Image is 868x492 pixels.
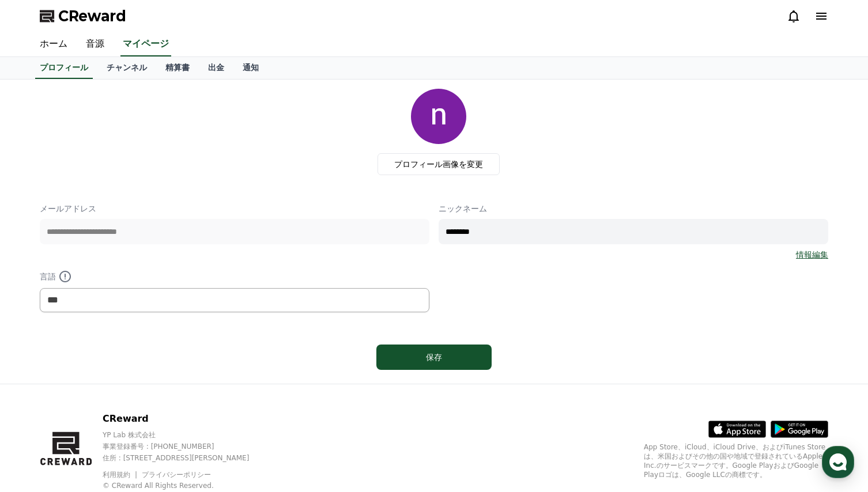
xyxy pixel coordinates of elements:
[97,57,156,79] a: チャンネル
[103,430,269,440] p: YP Lab 株式会社
[399,351,469,363] div: 保存
[199,57,233,79] a: 出金
[35,57,93,79] a: プロフィール
[156,57,199,79] a: 精算書
[58,7,126,25] span: CReward
[103,442,269,451] p: 事業登録番号 : [PHONE_NUMBER]
[378,153,500,175] label: プロフィール画像を変更
[142,471,211,479] a: プライバシーポリシー
[376,345,492,370] button: 保存
[40,270,429,283] p: 言語
[103,481,269,490] p: © CReward All Rights Reserved.
[439,203,828,214] p: ニックネーム
[120,32,171,56] a: マイページ
[233,57,268,79] a: 通知
[644,442,828,479] p: App Store、iCloud、iCloud Drive、およびiTunes Storeは、米国およびその他の国や地域で登録されているApple Inc.のサービスマークです。Google P...
[77,32,114,56] a: 音源
[103,453,269,463] p: 住所 : [STREET_ADDRESS][PERSON_NAME]
[411,89,466,144] img: profile_image
[40,203,429,214] p: メールアドレス
[31,32,77,56] a: ホーム
[796,249,828,260] a: 情報編集
[40,7,126,25] a: CReward
[103,412,269,426] p: CReward
[103,471,139,479] a: 利用規約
